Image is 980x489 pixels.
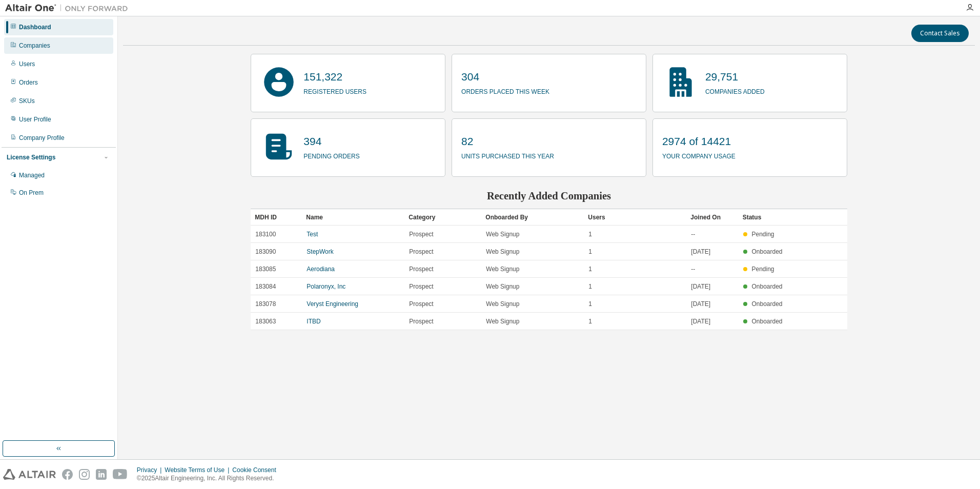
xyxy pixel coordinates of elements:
[588,265,592,273] span: 1
[588,230,592,238] span: 1
[19,171,45,179] div: Managed
[690,209,734,226] div: Joined On
[588,317,592,325] span: 1
[409,209,477,226] div: Category
[485,209,580,226] div: Onboarded By
[19,60,35,68] div: Users
[255,300,276,308] span: 183078
[409,230,433,238] span: Prospect
[306,209,400,226] div: Name
[751,266,774,273] span: Pending
[307,248,333,255] a: StepWork
[19,42,50,50] div: Companies
[255,317,276,325] span: 183063
[303,149,359,161] p: pending orders
[303,134,359,149] p: 394
[705,85,765,96] p: companies added
[751,300,782,308] span: Onboarded
[409,282,433,291] span: Prospect
[691,248,710,256] span: [DATE]
[137,474,282,483] p: © 2025 Altair Engineering, Inc. All Rights Reserved.
[307,266,335,273] a: Aerodiana
[3,469,56,480] img: altair_logo.svg
[255,209,298,226] div: MDH ID
[461,149,554,161] p: units purchased this year
[751,231,774,238] span: Pending
[165,466,232,474] div: Website Terms of Use
[409,300,433,308] span: Prospect
[486,300,519,308] span: Web Signup
[743,209,786,226] div: Status
[19,97,35,105] div: SKUs
[486,248,519,256] span: Web Signup
[486,282,519,291] span: Web Signup
[461,134,554,149] p: 82
[486,317,519,325] span: Web Signup
[232,466,282,474] div: Cookie Consent
[96,469,107,480] img: linkedin.svg
[486,265,519,273] span: Web Signup
[691,317,710,325] span: [DATE]
[691,265,695,273] span: --
[486,230,519,238] span: Web Signup
[307,318,320,325] a: ITBD
[691,282,710,291] span: [DATE]
[307,300,358,308] a: Veryst Engineering
[461,85,549,96] p: orders placed this week
[19,115,51,124] div: User Profile
[19,134,65,142] div: Company Profile
[307,283,345,290] a: Polaronyx, Inc
[255,282,276,291] span: 183084
[588,248,592,256] span: 1
[62,469,73,480] img: facebook.svg
[662,134,736,149] p: 2974 of 14421
[691,300,710,308] span: [DATE]
[911,25,969,42] button: Contact Sales
[7,153,55,161] div: License Settings
[303,85,366,96] p: registered users
[255,265,276,273] span: 183085
[705,69,765,85] p: 29,751
[751,283,782,290] span: Onboarded
[19,23,51,31] div: Dashboard
[5,3,133,13] img: Altair One
[588,209,682,226] div: Users
[255,248,276,256] span: 183090
[691,230,695,238] span: --
[662,149,736,161] p: your company usage
[461,69,549,85] p: 304
[113,469,128,480] img: youtube.svg
[751,248,782,255] span: Onboarded
[137,466,165,474] div: Privacy
[751,318,782,325] span: Onboarded
[588,282,592,291] span: 1
[409,265,433,273] span: Prospect
[303,69,366,85] p: 151,322
[19,189,44,197] div: On Prem
[409,248,433,256] span: Prospect
[255,230,276,238] span: 183100
[307,231,318,238] a: Test
[588,300,592,308] span: 1
[79,469,90,480] img: instagram.svg
[409,317,433,325] span: Prospect
[251,189,847,202] h2: Recently Added Companies
[19,78,38,87] div: Orders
